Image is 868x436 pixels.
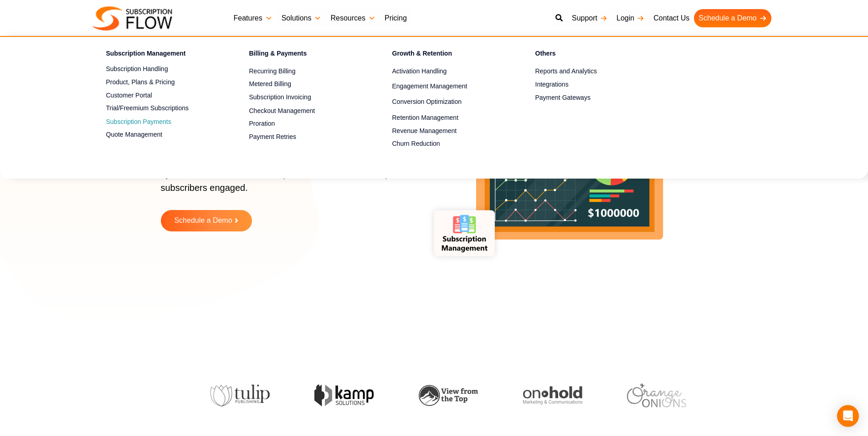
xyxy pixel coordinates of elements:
h4: Growth & Retention [392,48,503,62]
a: Churn Reduction [392,138,503,149]
h4: Billing & Payments [249,48,360,62]
a: Engagement Management [392,81,503,92]
span: Checkout Management [249,106,315,116]
a: Metered Billing [249,79,360,90]
span: Payment Gateways [535,93,591,103]
a: Trial/Freemium Subscriptions [106,103,217,114]
img: orange-onions [627,384,686,407]
span: Customer Portal [106,91,152,100]
a: Contact Us [649,9,694,27]
a: Pricing [380,9,411,27]
a: Integrations [535,79,647,90]
span: Reports and Analytics [535,67,597,76]
h4: Others [535,48,647,62]
img: tulip-publishing [211,385,270,406]
a: Payment Retries [249,132,360,143]
a: Resources [326,9,380,27]
span: Churn Reduction [392,139,440,149]
a: Support [567,9,612,27]
a: Reports and Analytics [535,66,647,77]
span: Recurring Billing [249,67,296,76]
a: Conversion Optimization [392,97,503,108]
span: Payment Retries [249,132,296,142]
a: Subscription Payments [106,116,217,127]
span: Integrations [535,80,569,89]
a: Payment Gateways [535,92,647,103]
a: Quote Management [106,129,217,140]
a: Proration [249,118,360,129]
span: Schedule a Demo [174,217,232,225]
a: Login [612,9,649,27]
a: Solutions [277,9,326,27]
a: Subscription Invoicing [249,92,360,103]
img: onhold-marketing [523,386,582,405]
a: Revenue Management [392,125,503,136]
h4: Subscription Management [106,48,217,62]
span: Revenue Management [392,126,457,136]
a: Product, Plans & Pricing [106,77,217,87]
a: Schedule a Demo [161,210,252,231]
div: Open Intercom Messenger [837,405,859,427]
img: view-from-the-top [419,385,478,406]
a: Subscription Handling [106,64,217,75]
a: Activation Handling [392,66,503,77]
img: Subscriptionflow [92,6,172,31]
span: Subscription Payments [106,117,171,127]
a: Schedule a Demo [694,9,771,27]
a: Features [229,9,277,27]
span: Product, Plans & Pricing [106,77,175,87]
a: Checkout Management [249,105,360,116]
span: Retention Management [392,113,459,123]
a: Customer Portal [106,90,217,101]
a: Recurring Billing [249,66,360,77]
img: kamp-solution [314,385,374,406]
a: Retention Management [392,112,503,123]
